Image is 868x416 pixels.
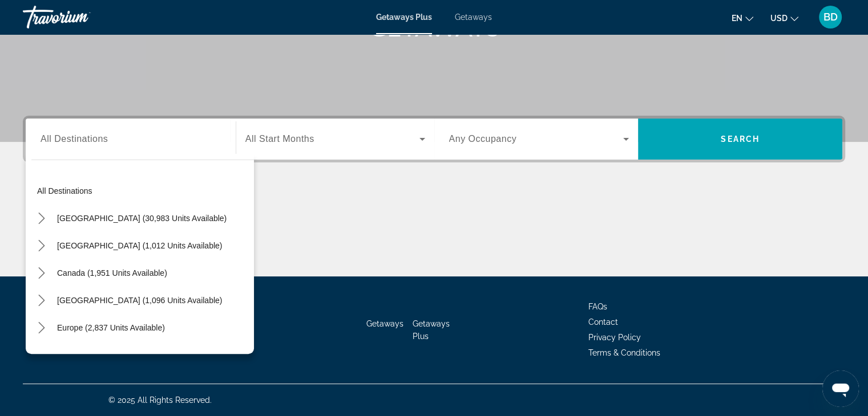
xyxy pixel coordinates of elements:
[51,208,232,229] button: Select destination: United States (30,983 units available)
[770,14,788,23] span: USD
[31,263,51,283] button: Toggle Canada (1,951 units available) submenu
[51,235,228,256] button: Select destination: Mexico (1,012 units available)
[823,11,838,23] span: BD
[51,345,169,365] button: Select destination: Australia (199 units available)
[57,241,222,250] span: [GEOGRAPHIC_DATA] (1,012 units available)
[31,291,51,311] button: Toggle Caribbean & Atlantic Islands (1,096 units available) submenu
[721,134,760,144] span: Search
[26,154,254,354] div: Destination options
[588,302,607,311] a: FAQs
[815,5,845,29] button: User Menu
[26,119,842,160] div: Search widget
[588,333,641,342] a: Privacy Policy
[588,317,618,327] a: Contact
[57,214,227,223] span: [GEOGRAPHIC_DATA] (30,983 units available)
[31,181,254,201] button: Select destination: All destinations
[245,134,314,144] span: All Start Months
[23,2,137,32] a: Travorium
[57,323,165,332] span: Europe (2,837 units available)
[732,10,753,26] button: Change language
[57,296,222,305] span: [GEOGRAPHIC_DATA] (1,096 units available)
[413,319,450,341] a: Getaways Plus
[455,13,492,22] a: Getaways
[638,119,842,160] button: Search
[41,134,108,144] span: All Destinations
[108,395,212,405] span: © 2025 All Rights Reserved.
[31,318,51,338] button: Toggle Europe (2,837 units available) submenu
[732,14,742,23] span: en
[41,133,221,146] input: Select destination
[366,319,403,328] a: Getaways
[822,370,859,407] iframe: Кнопка запуска окна обмена сообщениями
[51,317,171,338] button: Select destination: Europe (2,837 units available)
[51,263,173,283] button: Select destination: Canada (1,951 units available)
[31,236,51,256] button: Toggle Mexico (1,012 units available) submenu
[449,134,517,144] span: Any Occupancy
[51,290,228,311] button: Select destination: Caribbean & Atlantic Islands (1,096 units available)
[31,209,51,229] button: Toggle United States (30,983 units available) submenu
[31,345,51,365] button: Toggle Australia (199 units available) submenu
[37,186,92,195] span: All destinations
[57,268,167,278] span: Canada (1,951 units available)
[588,348,660,357] a: Terms & Conditions
[770,10,798,26] button: Change currency
[376,13,432,22] a: Getaways Plus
